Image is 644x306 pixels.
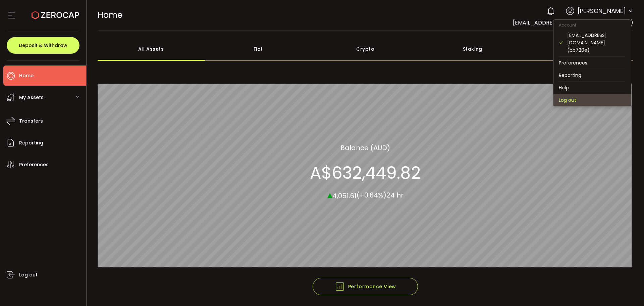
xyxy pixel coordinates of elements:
span: 4,051.61 [332,191,357,200]
span: Reporting [19,138,43,148]
span: 24 hr [386,190,404,200]
li: Reporting [553,69,631,81]
section: A$632,449.82 [310,163,421,183]
span: Deposit & Withdraw [19,43,67,48]
iframe: Chat Widget [610,274,644,306]
span: Home [19,71,34,81]
span: Log out [19,270,38,280]
button: Deposit & Withdraw [7,37,79,54]
span: ▴ [327,187,332,202]
span: Home [98,9,122,21]
span: [EMAIL_ADDRESS][DOMAIN_NAME] (bb720e) [513,19,633,27]
span: Performance View [335,281,396,292]
span: My Assets [19,93,44,102]
div: Fiat [205,37,312,61]
div: Staking [419,37,526,61]
span: (+0.64%) [357,190,386,200]
span: Transfers [19,116,43,126]
section: Balance (AUD) [340,142,390,152]
div: [EMAIL_ADDRESS][DOMAIN_NAME] (bb720e) [567,32,626,54]
span: Preferences [19,160,49,170]
li: Help [553,82,631,94]
div: Crypto [312,37,419,61]
button: Performance View [313,278,418,295]
span: [PERSON_NAME] [578,6,626,15]
div: Structured Products [526,37,634,61]
span: Account [553,22,582,28]
li: Log out [553,94,631,106]
li: Preferences [553,57,631,69]
div: All Assets [98,37,205,61]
